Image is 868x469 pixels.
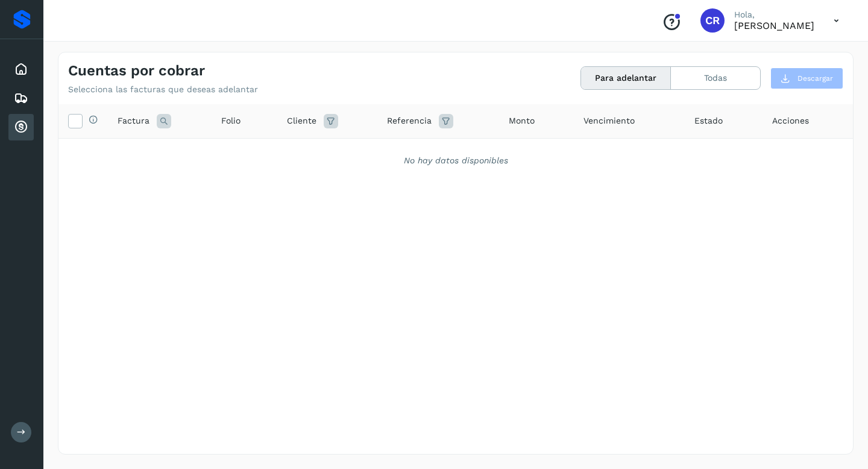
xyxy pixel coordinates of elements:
span: Estado [694,115,723,127]
span: Factura [118,115,149,127]
span: Referencia [387,115,432,127]
button: Todas [671,67,760,89]
span: Descargar [797,73,833,84]
p: CARLOS RODOLFO BELLI PEDRAZA [734,20,814,31]
div: Embarques [8,85,34,112]
p: Selecciona las facturas que deseas adelantar [68,84,258,95]
span: Cliente [287,115,316,127]
span: Vencimiento [583,115,635,127]
span: Acciones [772,115,809,127]
div: Inicio [8,56,34,83]
span: Folio [221,115,241,127]
div: No hay datos disponibles [74,154,837,167]
span: Monto [509,115,535,127]
p: Hola, [734,10,814,20]
button: Para adelantar [581,67,671,89]
button: Descargar [770,68,843,89]
div: Cuentas por cobrar [8,114,34,140]
h4: Cuentas por cobrar [68,62,205,80]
